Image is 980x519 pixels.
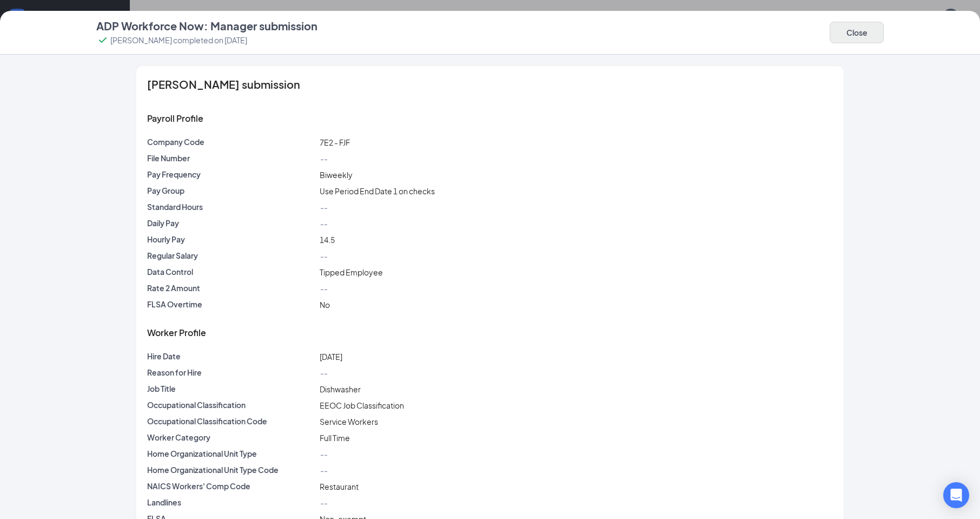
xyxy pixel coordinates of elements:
[147,299,315,310] p: FLSA Overtime
[320,170,353,180] span: Biweekly
[147,481,315,491] p: NAICS Workers' Comp Code
[320,300,330,310] span: No
[147,113,203,124] span: Payroll Profile
[96,34,109,47] svg: Checkmark
[320,137,350,147] span: 7E2 - FJF
[147,327,206,338] span: Worker Profile
[147,201,315,212] p: Standard Hours
[320,352,342,362] span: [DATE]
[147,136,315,147] p: Company Code
[147,185,315,196] p: Pay Group
[320,400,404,410] span: EEOC Job Classification
[147,432,315,443] p: Worker Category
[147,153,315,163] p: File Number
[147,283,315,293] p: Rate 2 Amount
[320,482,359,491] span: Restaurant
[320,235,335,245] span: 14.5
[943,482,969,508] div: Open Intercom Messenger
[147,351,315,362] p: Hire Date
[147,448,315,459] p: Home Organizational Unit Type
[320,384,361,394] span: Dishwasher
[147,218,315,228] p: Daily Pay
[147,266,315,277] p: Data Control
[147,367,315,378] p: Reason for Hire
[320,465,327,475] span: --
[830,22,884,43] button: Close
[147,383,315,394] p: Job Title
[96,18,317,34] h4: ADP Workforce Now: Manager submission
[320,449,327,459] span: --
[320,284,327,293] span: --
[147,497,315,508] p: Landlines
[147,250,315,261] p: Regular Salary
[320,219,327,228] span: --
[147,464,315,475] p: Home Organizational Unit Type Code
[110,35,247,45] p: [PERSON_NAME] completed on [DATE]
[320,417,378,426] span: Service Workers
[147,169,315,180] p: Pay Frequency
[320,154,327,163] span: --
[147,234,315,245] p: Hourly Pay
[147,399,315,410] p: Occupational Classification
[320,267,383,277] span: Tipped Employee
[147,416,315,426] p: Occupational Classification Code
[320,498,327,508] span: --
[147,79,300,90] span: [PERSON_NAME] submission
[320,202,327,212] span: --
[320,368,327,378] span: --
[320,186,435,196] span: Use Period End Date 1 on checks
[320,433,350,443] span: Full Time
[320,251,327,261] span: --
